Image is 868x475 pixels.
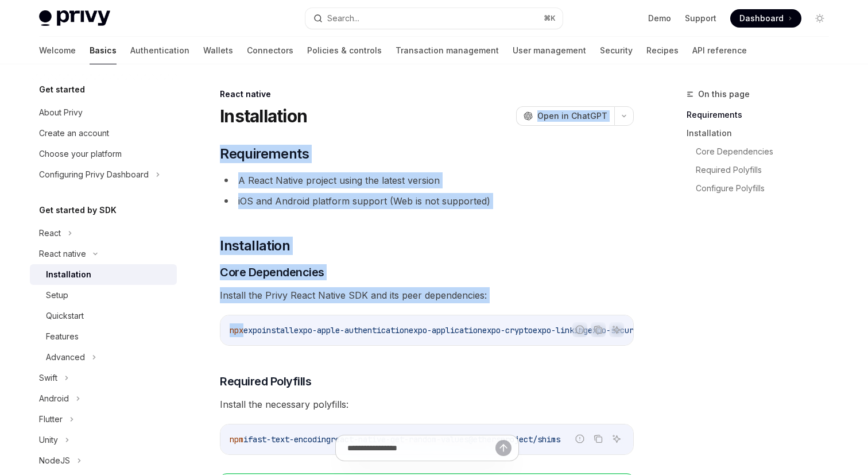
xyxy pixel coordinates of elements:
[648,13,671,24] a: Demo
[39,226,61,240] div: React
[30,123,177,144] a: Create an account
[30,326,177,347] a: Features
[396,37,499,64] a: Transaction management
[39,203,117,217] h5: Get started by SDK
[130,37,189,64] a: Authentication
[544,14,556,23] span: ⌘ K
[696,161,838,179] a: Required Polyfills
[90,37,117,64] a: Basics
[409,325,482,335] span: expo-application
[609,431,624,446] button: Ask AI
[591,322,606,337] button: Copy the contents from the code block
[482,325,533,335] span: expo-crypto
[307,37,382,64] a: Policies & controls
[533,325,588,335] span: expo-linking
[220,396,634,412] span: Install the necessary polyfills:
[730,9,801,28] a: Dashboard
[46,350,85,364] div: Advanced
[696,179,838,198] a: Configure Polyfills
[39,126,109,140] div: Create an account
[39,454,70,468] div: NodeJS
[305,8,563,29] button: Search...⌘K
[203,37,233,64] a: Wallets
[685,13,716,24] a: Support
[811,9,829,28] button: Toggle dark mode
[39,147,122,161] div: Choose your platform
[30,285,177,306] a: Setup
[220,264,324,280] span: Core Dependencies
[687,106,838,124] a: Requirements
[588,325,666,335] span: expo-secure-store
[262,325,294,335] span: install
[30,306,177,326] a: Quickstart
[698,87,750,101] span: On this page
[39,37,76,64] a: Welcome
[39,106,83,119] div: About Privy
[243,325,262,335] span: expo
[220,106,307,126] h1: Installation
[39,10,110,26] img: light logo
[692,37,747,64] a: API reference
[46,268,91,281] div: Installation
[39,168,149,181] div: Configuring Privy Dashboard
[39,247,86,261] div: React native
[46,309,84,323] div: Quickstart
[39,371,57,385] div: Swift
[572,322,587,337] button: Report incorrect code
[39,433,58,447] div: Unity
[696,142,838,161] a: Core Dependencies
[591,431,606,446] button: Copy the contents from the code block
[220,172,634,188] li: A React Native project using the latest version
[39,83,85,96] h5: Get started
[30,264,177,285] a: Installation
[600,37,633,64] a: Security
[537,110,607,122] span: Open in ChatGPT
[220,145,309,163] span: Requirements
[516,106,614,126] button: Open in ChatGPT
[294,325,409,335] span: expo-apple-authentication
[572,431,587,446] button: Report incorrect code
[39,392,69,406] div: Android
[39,412,63,426] div: Flutter
[609,322,624,337] button: Ask AI
[739,13,784,24] span: Dashboard
[30,102,177,123] a: About Privy
[646,37,679,64] a: Recipes
[513,37,586,64] a: User management
[220,237,290,255] span: Installation
[46,330,79,343] div: Features
[220,373,311,389] span: Required Polyfills
[687,124,838,142] a: Installation
[220,88,634,100] div: React native
[247,37,293,64] a: Connectors
[230,325,243,335] span: npx
[30,144,177,164] a: Choose your platform
[220,193,634,209] li: iOS and Android platform support (Web is not supported)
[327,11,359,25] div: Search...
[46,288,68,302] div: Setup
[220,287,634,303] span: Install the Privy React Native SDK and its peer dependencies:
[495,440,511,456] button: Send message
